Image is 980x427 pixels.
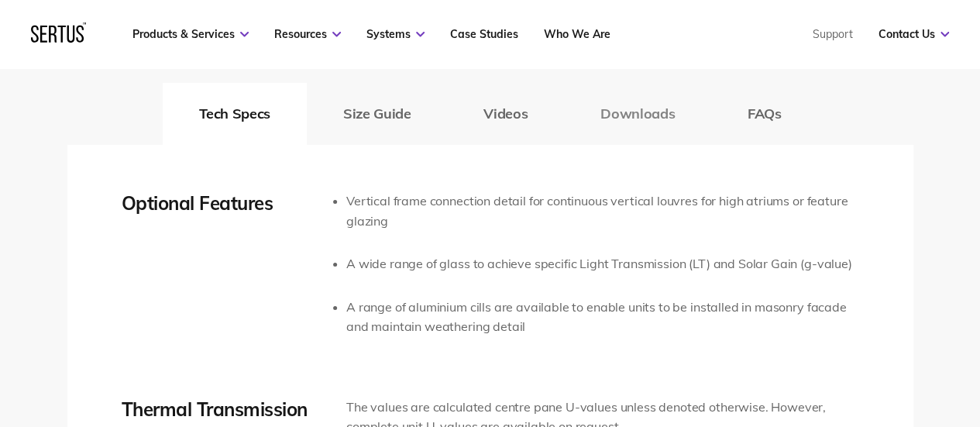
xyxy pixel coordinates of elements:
a: Products & Services [132,27,249,41]
iframe: Chat Widget [701,247,980,427]
button: Size Guide [307,83,447,145]
a: Contact Us [879,27,949,41]
a: Support [813,27,853,41]
a: Who We Are [544,27,610,41]
li: Vertical frame connection detail for continuous vertical louvres for high atriums or feature glazing [346,191,859,231]
a: Systems [366,27,425,41]
li: A range of aluminium cills are available to enable units to be installed in masonry facade and ma... [346,298,859,337]
div: Thermal Transmission [122,398,323,421]
a: Resources [274,27,341,41]
button: Videos [447,83,564,145]
button: Downloads [564,83,711,145]
div: Optional Features [122,191,323,215]
a: Case Studies [450,27,518,41]
button: FAQs [711,83,818,145]
li: A wide range of glass to achieve specific Light Transmission (LT) and Solar Gain (g-value) [346,254,859,274]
